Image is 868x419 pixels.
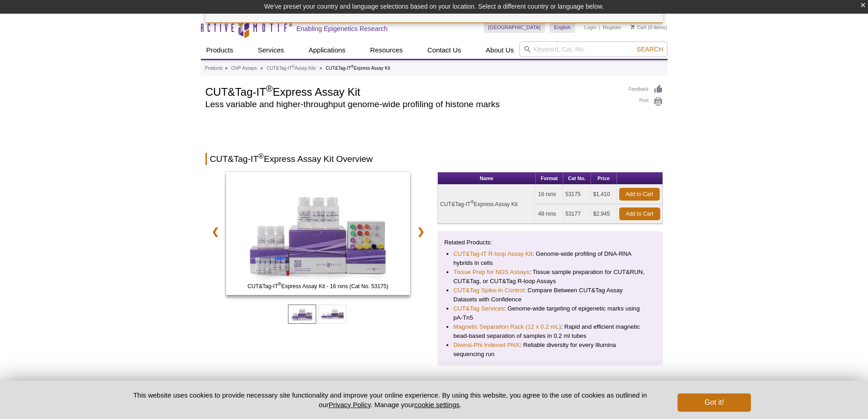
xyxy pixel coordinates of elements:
[252,41,290,59] a: Services
[325,66,390,71] li: CUT&Tag-IT Express Assay Kit
[519,41,668,57] input: Keyword, Cat. No.
[292,64,295,69] sup: ®
[471,200,474,205] sup: ®
[205,84,620,98] h1: CUT&Tag-IT Express Assay Kit
[319,66,322,71] li: »
[637,46,663,53] span: Search
[453,304,647,322] li: : Genome-wide targeting of epigenetic marks using pA-Tn5
[351,64,354,69] sup: ®
[226,172,411,298] a: CUT&Tag-IT Express Assay Kit - 16 rxns
[297,25,388,33] h2: Enabling Epigenetics Research
[453,286,647,304] li: : Compare Between CUT&Tag Assay Datasets with Confidence
[536,204,563,224] td: 48 rxns
[536,172,563,185] th: Format
[261,66,263,71] li: »
[631,24,647,31] a: Cart
[619,188,660,201] a: Add to Cart
[411,221,431,242] a: ❯
[414,401,459,409] button: cookie settings
[266,83,273,93] sup: ®
[599,22,601,33] li: |
[453,268,647,286] li: : Tissue sample preparation for CUT&RUN, CUT&Tag, or CUT&Tag R-loop Assays
[118,390,663,409] p: This website uses cookies to provide necessary site functionality and improve your online experie...
[231,64,257,72] a: ChIP Assays
[422,41,467,59] a: Contact Us
[438,185,536,224] td: CUT&Tag-IT Express Assay Kit
[205,100,620,109] h2: Less variable and higher-throughput genome-wide profiling of histone marks
[484,22,545,33] a: [GEOGRAPHIC_DATA]
[453,322,647,341] li: : Rapid and efficient magnetic bead-based separation of samples in 0.2 ml tubes
[563,204,591,224] td: 53177
[603,24,621,31] a: Register
[591,185,617,204] td: $1,410
[629,97,663,107] a: Print
[453,304,504,313] a: CUT&Tag Services
[536,185,563,204] td: 16 rxns
[634,45,666,53] button: Search
[303,41,351,59] a: Applications
[225,66,228,71] li: »
[438,172,536,185] th: Name
[444,238,656,247] p: Related Products:
[267,64,316,72] a: CUT&Tag-IT®Assay Kits
[205,221,225,242] a: ❮
[201,41,239,59] a: Products
[228,282,408,291] span: CUT&Tag-IT Express Assay Kit - 16 rxns (Cat No. 53175)
[453,322,561,331] a: Magnetic Separation Rack (12 x 0.2 mL)
[453,249,647,268] li: : Genome-wide profiling of DNA-RNA hybrids in cells
[631,22,668,33] li: (0 items)
[591,204,617,224] td: $2,945
[205,153,663,165] h2: CUT&Tag-IT Express Assay Kit Overview
[678,393,750,412] button: Got it!
[453,341,647,359] li: : Reliable diversity for every Illumina sequencing run
[584,24,596,31] a: Login
[329,401,370,409] a: Privacy Policy
[619,207,660,220] a: Add to Cart
[453,249,532,259] a: CUT&Tag-IT R-loop Assay Kit
[278,282,281,287] sup: ®
[226,172,411,295] img: CUT&Tag-IT Express Assay Kit - 16 rxns
[563,172,591,185] th: Cat No.
[365,41,408,59] a: Resources
[629,84,663,94] a: Feedback
[453,286,524,295] a: CUT&Tag Spike-In Control
[258,152,264,160] sup: ®
[453,268,529,277] a: Tissue Prep for NGS Assays
[550,22,575,33] a: English
[480,41,519,59] a: About Us
[205,64,223,72] a: Products
[453,341,520,350] a: Diversi-Phi Indexed PhiX
[631,25,635,29] img: Your Cart
[563,185,591,204] td: 53175
[591,172,617,185] th: Price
